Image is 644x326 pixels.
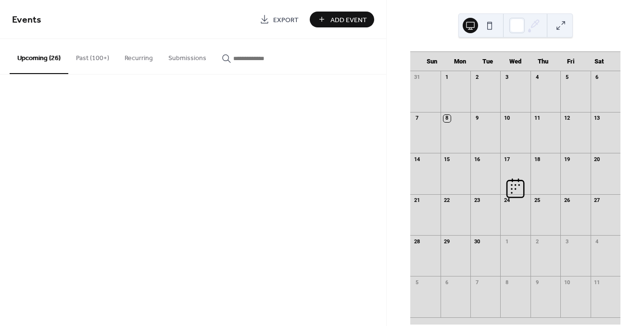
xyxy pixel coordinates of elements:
div: 14 [413,156,420,163]
div: 4 [533,74,541,81]
div: Tue [474,52,502,71]
div: 6 [443,279,451,286]
div: 10 [503,115,510,122]
div: 13 [593,115,601,122]
div: 20 [593,156,601,163]
div: 22 [443,197,451,204]
div: 1 [503,238,510,245]
button: Add Event [310,12,374,27]
div: 2 [533,238,541,245]
div: Sun [418,52,446,71]
span: Export [273,15,299,25]
span: Add Event [330,15,367,25]
button: Submissions [161,39,214,73]
div: 11 [533,115,541,122]
div: 17 [503,156,510,163]
div: Fri [557,52,585,71]
div: 9 [473,115,480,122]
div: 7 [473,279,480,286]
span: Events [12,11,41,29]
div: 9 [533,279,541,286]
div: 8 [443,115,451,122]
div: 8 [503,279,510,286]
a: Export [253,12,306,27]
div: 5 [563,74,570,81]
div: 10 [563,279,570,286]
div: 16 [473,156,480,163]
div: 3 [563,238,570,245]
div: 4 [593,238,601,245]
div: 7 [413,115,420,122]
div: 25 [533,197,541,204]
div: Thu [530,52,557,71]
div: 18 [533,156,541,163]
div: 2 [473,74,480,81]
div: 24 [503,197,510,204]
div: Sat [585,52,613,71]
div: 19 [563,156,570,163]
div: 11 [593,279,601,286]
div: Mon [446,52,474,71]
div: 30 [473,238,480,245]
div: 5 [413,279,420,286]
button: Upcoming (26) [10,39,68,74]
div: 27 [593,197,601,204]
div: 28 [413,238,420,245]
div: 21 [413,197,420,204]
div: 15 [443,156,451,163]
div: 1 [443,74,451,81]
button: Past (100+) [68,39,117,73]
div: 12 [563,115,570,122]
div: 6 [593,74,601,81]
div: Wed [502,52,530,71]
div: 26 [563,197,570,204]
div: 31 [413,74,420,81]
div: 29 [443,238,451,245]
div: 3 [503,74,510,81]
div: 23 [473,197,480,204]
button: Recurring [117,39,161,73]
